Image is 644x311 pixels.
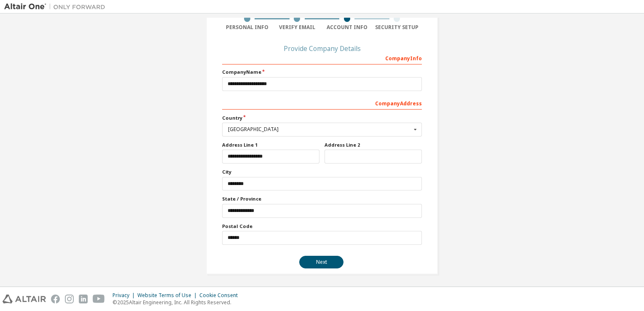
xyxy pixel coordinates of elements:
[372,24,422,31] div: Security Setup
[325,142,422,148] label: Address Line 2
[222,169,422,175] label: City
[222,24,272,31] div: Personal Info
[79,295,88,303] img: linkedin.svg
[222,69,422,75] label: Company Name
[199,292,243,299] div: Cookie Consent
[222,115,422,121] label: Country
[228,127,411,132] div: [GEOGRAPHIC_DATA]
[272,24,322,31] div: Verify Email
[4,3,110,11] img: Altair One
[3,295,46,303] img: altair_logo.svg
[222,196,422,202] label: State / Province
[222,46,422,51] div: Provide Company Details
[299,256,343,268] button: Next
[137,292,199,299] div: Website Terms of Use
[222,96,422,110] div: Company Address
[93,295,105,303] img: youtube.svg
[113,299,243,306] p: © 2025 Altair Engineering, Inc. All Rights Reserved.
[222,223,422,230] label: Postal Code
[322,24,372,31] div: Account Info
[222,142,319,148] label: Address Line 1
[222,51,422,64] div: Company Info
[51,295,60,303] img: facebook.svg
[65,295,74,303] img: instagram.svg
[113,292,137,299] div: Privacy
